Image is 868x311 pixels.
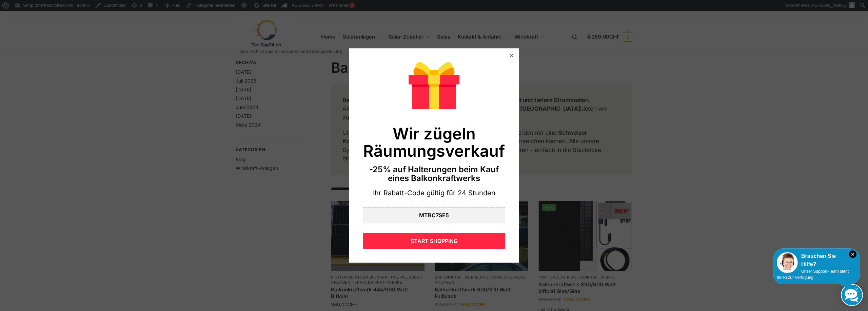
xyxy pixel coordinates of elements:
[777,269,849,280] span: Unser Support-Team steht Ihnen zur Verfügung
[419,213,449,218] div: MTBC7SE5
[363,165,505,183] div: -25% auf Halterungen beim Kauf eines Balkonkraftwerks
[777,252,798,273] img: Customer service
[363,207,505,223] div: MTBC7SE5
[777,252,856,268] div: Brauchen Sie Hilfe?
[363,233,505,249] div: START SHOPPING
[363,125,505,160] div: Wir zügeln Räumungsverkauf
[363,188,505,198] div: Ihr Rabatt-Code gültig für 24 Stunden
[849,250,856,258] i: Schließen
